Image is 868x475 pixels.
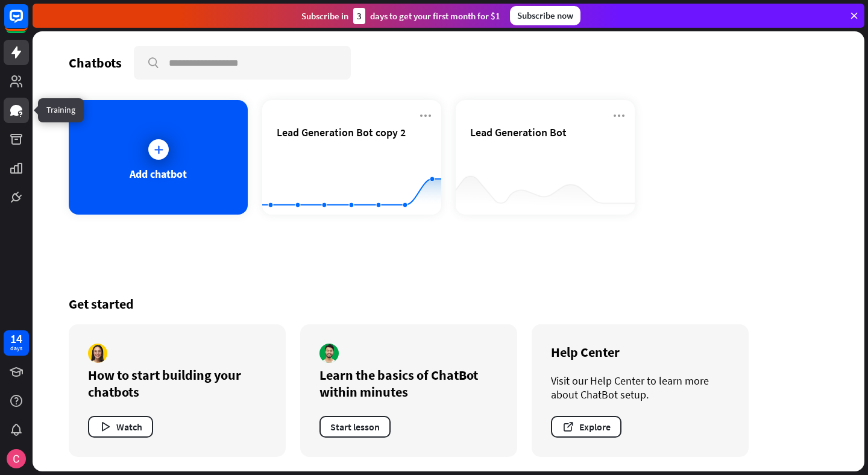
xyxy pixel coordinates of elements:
div: Subscribe in days to get your first month for $1 [301,8,500,24]
div: Add chatbot [130,167,187,181]
img: author [88,344,107,363]
span: Lead Generation Bot copy 2 [277,125,406,139]
button: Explore [551,416,621,438]
button: Start lesson [319,416,391,438]
button: Open LiveChat chat widget [10,5,46,41]
button: Watch [88,416,153,438]
div: 3 [353,8,365,24]
a: 14 days [4,330,29,356]
div: Chatbots [69,54,122,71]
div: Visit our Help Center to learn more about ChatBot setup. [551,374,729,401]
img: author [319,344,339,363]
div: Get started [69,295,828,312]
div: Subscribe now [510,6,580,25]
div: days [10,344,22,353]
div: Help Center [551,344,729,360]
div: Learn the basics of ChatBot within minutes [319,366,498,400]
div: 14 [10,333,22,344]
span: Lead Generation Bot [470,125,567,139]
div: How to start building your chatbots [88,366,266,400]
